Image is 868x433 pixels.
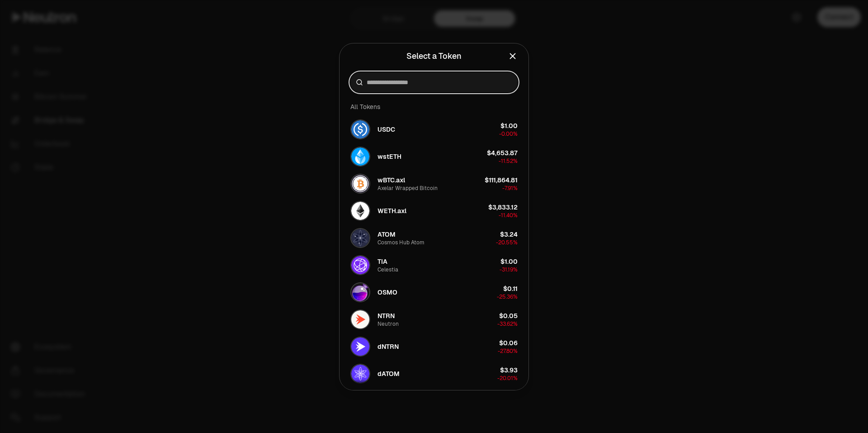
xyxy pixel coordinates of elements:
img: NTRN Logo [351,310,369,328]
span: -20.01% [497,375,518,382]
img: USDC Logo [351,120,369,138]
button: ATOM LogoATOMCosmos Hub Atom$3.24-20.55% [345,224,523,252]
span: -25.36% [497,293,518,300]
span: ATOM [377,230,396,239]
div: $0.05 [499,311,518,320]
span: USDC [377,125,395,134]
div: $3.24 [500,230,518,239]
img: wBTC.axl Logo [351,175,369,193]
img: dNTRN Logo [351,338,369,356]
span: OSMO [377,288,397,297]
span: wBTC.axl [377,176,405,185]
span: NTRN [377,311,395,320]
div: Axelar Wrapped Bitcoin [377,185,438,192]
span: -31.19% [500,266,518,273]
button: dATOM LogodATOM$3.93-20.01% [345,360,523,387]
span: TIA [377,257,387,266]
button: wstETH LogowstETH$4,653.87-11.52% [345,143,523,170]
span: dATOM [377,369,400,378]
span: -20.55% [496,239,518,246]
div: $4,653.87 [487,148,518,157]
div: $111,864.81 [485,176,518,185]
span: -11.40% [499,212,518,219]
div: $3,833.12 [488,203,518,212]
button: NTRN LogoNTRNNeutron$0.05-33.62% [345,306,523,333]
span: WETH.axl [377,206,406,215]
div: $0.06 [499,338,518,347]
span: -33.62% [497,320,518,328]
div: $1.00 [500,257,518,266]
div: $1.00 [500,121,518,130]
div: Cosmos Hub Atom [377,239,425,246]
span: -11.52% [499,157,518,165]
img: WETH.axl Logo [351,202,369,220]
div: $0.11 [503,284,518,293]
img: OSMO Logo [351,283,369,301]
span: wstETH [377,152,401,161]
span: -7.91% [502,185,518,192]
button: wBTC.axl LogowBTC.axlAxelar Wrapped Bitcoin$111,864.81-7.91% [345,170,523,197]
span: dNTRN [377,342,399,351]
div: Neutron [377,320,399,328]
div: Celestia [377,266,398,273]
button: Close [508,50,518,62]
img: TIA Logo [351,256,369,274]
img: dATOM Logo [351,365,369,383]
span: -27.80% [498,347,518,355]
div: All Tokens [345,98,523,116]
div: Select a Token [406,50,462,62]
button: WETH.axl LogoWETH.axl$3,833.12-11.40% [345,197,523,224]
button: OSMO LogoOSMO$0.11-25.36% [345,279,523,306]
img: ATOM Logo [351,229,369,247]
button: dNTRN LogodNTRN$0.06-27.80% [345,333,523,360]
button: USDC LogoUSDC$1.00-0.00% [345,116,523,143]
button: TIA LogoTIACelestia$1.00-31.19% [345,252,523,279]
img: wstETH Logo [351,148,369,166]
span: -0.00% [499,130,518,138]
div: $3.93 [500,366,518,375]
